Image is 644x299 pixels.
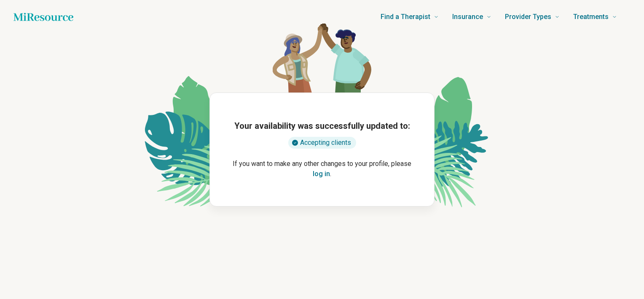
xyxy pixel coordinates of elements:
h1: Your availability was successfully updated to: [234,120,410,132]
span: Insurance [452,11,483,23]
button: log in [313,169,330,179]
span: Find a Therapist [381,11,430,23]
div: Accepting clients [288,137,356,149]
span: Provider Types [505,11,551,23]
a: Home page [13,8,73,25]
span: Treatments [573,11,609,23]
p: If you want to make any other changes to your profile, please . [223,159,421,179]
